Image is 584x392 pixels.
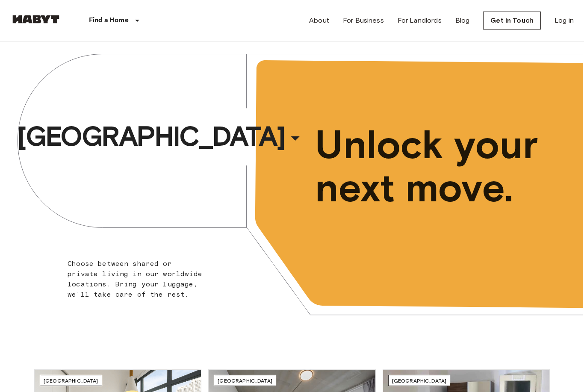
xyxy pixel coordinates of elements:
a: For Landlords [398,15,442,26]
span: Unlock your next move. [315,123,548,209]
span: [GEOGRAPHIC_DATA] [17,119,285,153]
span: [GEOGRAPHIC_DATA] [392,377,447,384]
span: [GEOGRAPHIC_DATA] [44,377,98,384]
a: Get in Touch [483,12,541,29]
span: Choose between shared or private living in our worldwide locations. Bring your luggage, we'll tak... [68,259,202,298]
a: Blog [455,15,470,26]
p: Find a Home [89,15,129,26]
span: [GEOGRAPHIC_DATA] [218,377,272,384]
button: [GEOGRAPHIC_DATA] [14,117,309,156]
a: For Business [343,15,384,26]
a: About [309,15,329,26]
img: Habyt [10,15,62,24]
a: Log in [555,15,574,26]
